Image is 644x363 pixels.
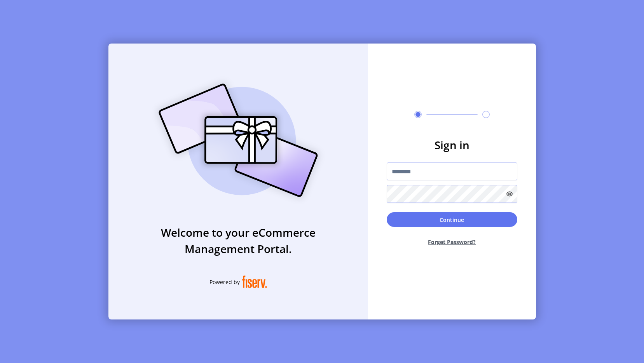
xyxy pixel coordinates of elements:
[387,212,517,227] button: Continue
[147,75,330,206] img: card_Illustration.svg
[108,224,368,257] h3: Welcome to your eCommerce Management Portal.
[209,278,240,286] span: Powered by
[387,137,517,153] h3: Sign in
[387,232,517,252] button: Forget Password?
